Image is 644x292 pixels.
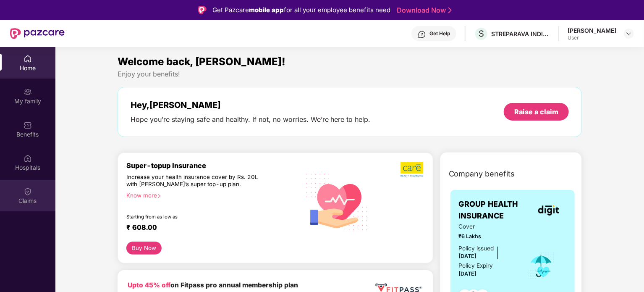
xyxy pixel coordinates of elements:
div: Get Pazcare for all your employee benefits need [212,5,390,15]
span: right [157,194,162,198]
div: Starting from as low as [126,214,264,220]
a: Download Now [397,6,449,15]
img: New Pazcare Logo [10,28,65,39]
span: GROUP HEALTH INSURANCE [459,198,531,222]
div: Get Help [429,30,450,37]
span: ₹6 Lakhs [459,232,516,241]
button: Buy Now [126,242,162,255]
div: Enjoy your benefits! [118,70,582,79]
img: insurerLogo [538,205,559,216]
div: Hope you’re staying safe and healthy. If not, no worries. We’re here to help. [131,115,371,124]
div: User [568,34,616,41]
b: on Fitpass pro annual membership plan [128,281,298,289]
span: Company benefits [449,168,515,180]
img: svg+xml;base64,PHN2ZyBpZD0iSG9zcGl0YWxzIiB4bWxucz0iaHR0cDovL3d3dy53My5vcmcvMjAwMC9zdmciIHdpZHRoPS... [24,154,32,163]
img: svg+xml;base64,PHN2ZyBpZD0iRHJvcGRvd24tMzJ4MzIiIHhtbG5zPSJodHRwOi8vd3d3LnczLm9yZy8yMDAwL3N2ZyIgd2... [626,30,632,37]
img: Stroke [448,6,452,15]
img: svg+xml;base64,PHN2ZyB4bWxucz0iaHR0cDovL3d3dy53My5vcmcvMjAwMC9zdmciIHhtbG5zOnhsaW5rPSJodHRwOi8vd3... [300,163,375,239]
img: svg+xml;base64,PHN2ZyBpZD0iQ2xhaW0iIHhtbG5zPSJodHRwOi8vd3d3LnczLm9yZy8yMDAwL3N2ZyIgd2lkdGg9IjIwIi... [24,187,32,196]
span: Cover [459,222,516,231]
span: S [479,29,484,39]
div: Increase your health insurance cover by Rs. 20L with [PERSON_NAME]’s super top-up plan. [126,174,264,189]
img: svg+xml;base64,PHN2ZyBpZD0iSGVscC0zMngzMiIgeG1sbnM9Imh0dHA6Ly93d3cudzMub3JnLzIwMDAvc3ZnIiB3aWR0aD... [418,30,426,39]
img: svg+xml;base64,PHN2ZyBpZD0iQmVuZWZpdHMiIHhtbG5zPSJodHRwOi8vd3d3LnczLm9yZy8yMDAwL3N2ZyIgd2lkdGg9Ij... [24,121,32,129]
strong: mobile app [249,6,284,14]
div: [PERSON_NAME] [568,26,616,34]
div: Policy Expiry [459,261,493,270]
div: Raise a claim [514,107,558,116]
div: Know more [126,192,295,198]
div: Super-topup Insurance [126,161,300,170]
img: svg+xml;base64,PHN2ZyB3aWR0aD0iMjAiIGhlaWdodD0iMjAiIHZpZXdCb3g9IjAgMCAyMCAyMCIgZmlsbD0ibm9uZSIgeG... [24,88,32,96]
div: Policy issued [459,244,494,253]
b: Upto 45% off [128,281,170,289]
div: STREPARAVA INDIA PRIVATE LIMITED [491,30,550,38]
img: icon [528,252,555,280]
span: [DATE] [459,271,477,277]
img: Logo [198,6,207,14]
div: ₹ 608.00 [126,223,292,233]
span: Welcome back, [PERSON_NAME]! [118,55,285,68]
span: [DATE] [459,253,477,259]
div: Hey, [PERSON_NAME] [131,100,371,110]
img: svg+xml;base64,PHN2ZyBpZD0iSG9tZSIgeG1sbnM9Imh0dHA6Ly93d3cudzMub3JnLzIwMDAvc3ZnIiB3aWR0aD0iMjAiIG... [24,55,32,63]
img: b5dec4f62d2307b9de63beb79f102df3.png [401,161,424,177]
